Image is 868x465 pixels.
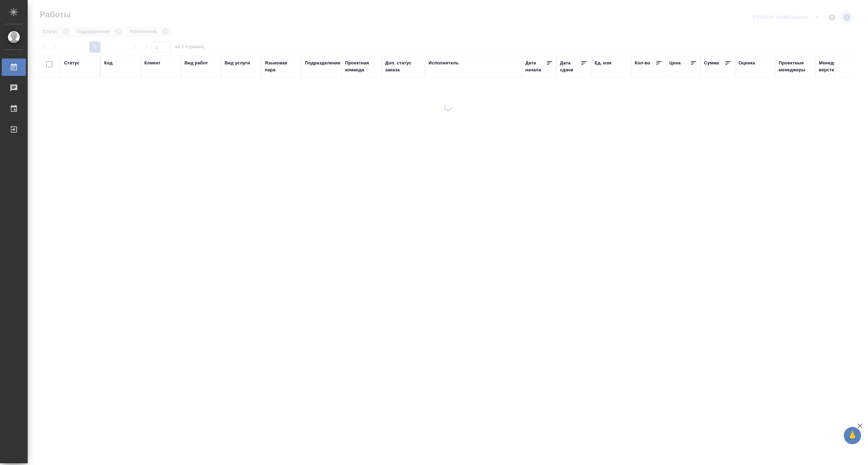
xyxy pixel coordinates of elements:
[595,60,612,66] div: Ед. изм
[225,60,250,66] div: Вид услуги
[844,427,861,444] button: 🙏
[635,60,650,66] div: Кол-во
[704,60,719,66] div: Сумма
[104,60,112,66] div: Код
[739,60,755,66] div: Оценка
[847,428,858,443] span: 🙏
[525,60,546,73] div: Дата начала
[144,60,160,66] div: Клиент
[64,60,80,66] div: Статус
[184,60,208,66] div: Вид работ
[265,60,298,73] div: Языковая пара
[428,60,459,66] div: Исполнитель
[345,60,378,73] div: Проектная команда
[385,60,422,73] div: Доп. статус заказа
[560,60,581,73] div: Дата сдачи
[669,60,681,66] div: Цена
[779,60,812,73] div: Проектные менеджеры
[305,60,341,66] div: Подразделение
[819,60,852,73] div: Менеджеры верстки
